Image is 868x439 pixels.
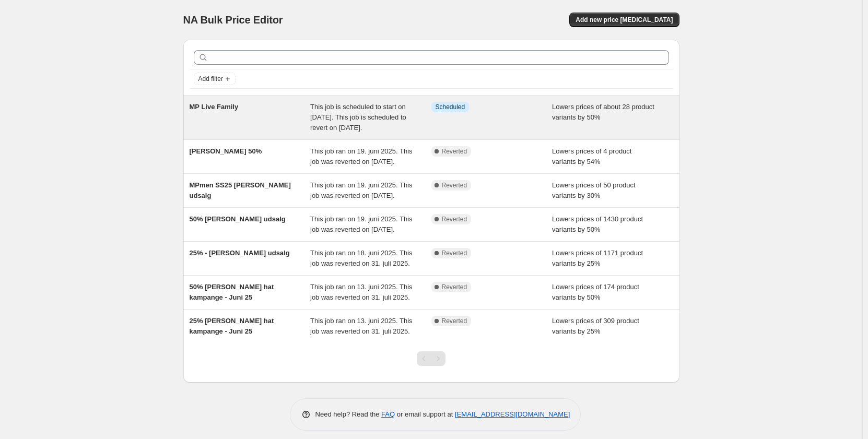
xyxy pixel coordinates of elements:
span: Reverted [442,215,467,223]
span: Lowers prices of 1430 product variants by 50% [552,215,643,233]
span: 50% [PERSON_NAME] udsalg [190,215,286,223]
span: MPmen SS25 [PERSON_NAME] udsalg [190,181,291,199]
span: Lowers prices of 50 product variants by 30% [552,181,636,199]
span: Reverted [442,181,467,189]
a: [EMAIL_ADDRESS][DOMAIN_NAME] [455,410,570,418]
span: This job is scheduled to start on [DATE]. This job is scheduled to revert on [DATE]. [310,103,406,132]
span: This job ran on 13. juni 2025. This job was reverted on 31. juli 2025. [310,317,413,335]
span: Lowers prices of 309 product variants by 25% [552,317,639,335]
span: Lowers prices of about 28 product variants by 50% [552,103,654,121]
span: NA Bulk Price Editor [183,14,283,26]
span: Need help? Read the [315,410,382,418]
span: 25% - [PERSON_NAME] udsalg [190,249,290,257]
span: Scheduled [436,103,465,111]
span: This job ran on 19. juni 2025. This job was reverted on [DATE]. [310,181,413,199]
span: This job ran on 13. juni 2025. This job was reverted on 31. juli 2025. [310,283,413,301]
button: Add new price [MEDICAL_DATA] [569,13,679,27]
span: Reverted [442,283,467,291]
a: FAQ [381,410,395,418]
span: Reverted [442,147,467,156]
nav: Pagination [417,351,445,366]
span: Reverted [442,249,467,257]
span: This job ran on 19. juni 2025. This job was reverted on [DATE]. [310,215,413,233]
span: 50% [PERSON_NAME] hat kampange - Juni 25 [190,283,274,301]
span: Lowers prices of 4 product variants by 54% [552,147,631,165]
span: This job ran on 18. juni 2025. This job was reverted on 31. juli 2025. [310,249,413,267]
span: This job ran on 19. juni 2025. This job was reverted on [DATE]. [310,147,413,165]
span: Reverted [442,317,467,325]
span: or email support at [395,410,455,418]
span: [PERSON_NAME] 50% [190,147,262,155]
span: Add new price [MEDICAL_DATA] [576,16,673,24]
span: 25% [PERSON_NAME] hat kampange - Juni 25 [190,317,274,335]
span: Lowers prices of 174 product variants by 50% [552,283,639,301]
button: Add filter [194,73,236,85]
span: Lowers prices of 1171 product variants by 25% [552,249,643,267]
span: MP Live Family [190,103,239,111]
span: Add filter [198,75,223,83]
